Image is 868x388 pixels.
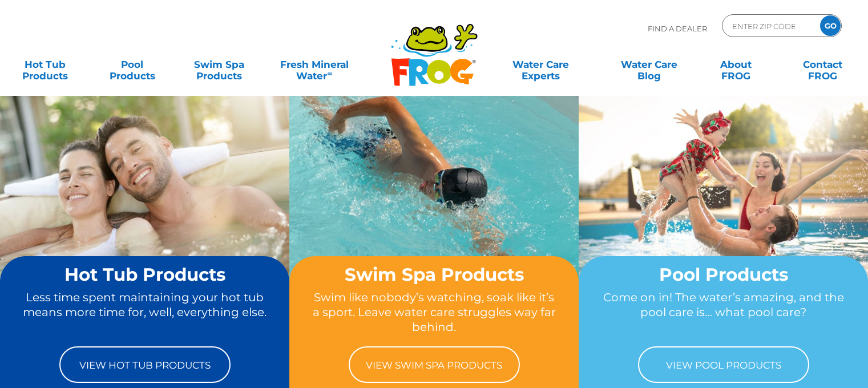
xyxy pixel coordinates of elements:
[327,69,332,78] sup: ∞
[22,265,268,284] h2: Hot Tub Products
[11,53,79,76] a: Hot TubProducts
[486,53,596,76] a: Water CareExperts
[615,53,683,76] a: Water CareBlog
[600,290,846,335] p: Come on in! The water’s amazing, and the pool care is… what pool care?
[702,53,769,76] a: AboutFROG
[600,265,846,284] h2: Pool Products
[289,95,579,312] img: home-banner-swim-spa-short
[638,346,809,383] a: View Pool Products
[820,15,841,36] input: GO
[185,53,253,76] a: Swim SpaProducts
[579,95,868,312] img: home-banner-pool-short
[731,18,808,34] input: Zip Code Form
[311,290,557,335] p: Swim like nobody’s watching, soak like it’s a sport. Leave water care struggles way far behind.
[648,14,707,43] p: Find A Dealer
[349,346,520,383] a: View Swim Spa Products
[272,53,357,76] a: Fresh MineralWater∞
[311,265,557,284] h2: Swim Spa Products
[22,290,268,335] p: Less time spent maintaining your hot tub means more time for, well, everything else.
[98,53,165,76] a: PoolProducts
[789,53,857,76] a: ContactFROG
[59,346,231,383] a: View Hot Tub Products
